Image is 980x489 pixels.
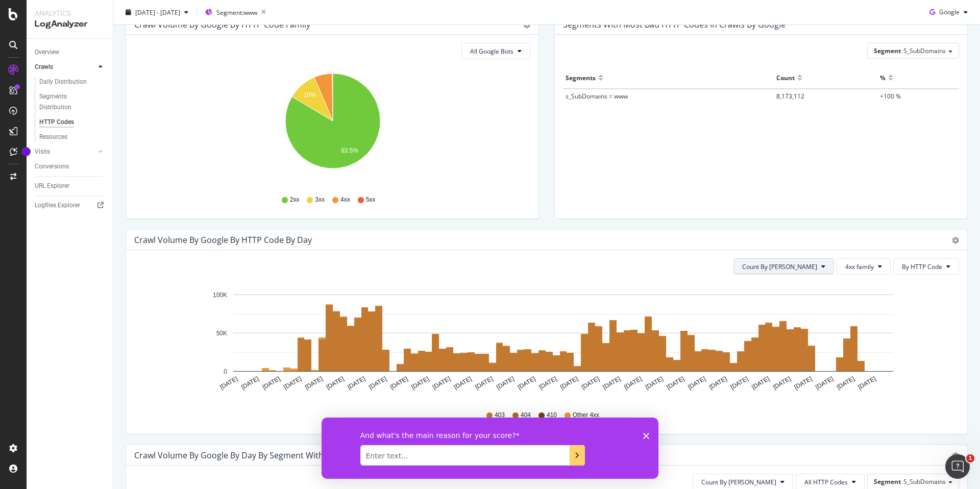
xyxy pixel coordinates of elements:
a: Crawls [35,62,95,72]
text: [DATE] [474,375,494,391]
span: 404 [521,411,531,420]
span: Count By Day [742,262,817,271]
div: Segments Distribution [39,91,96,113]
span: All HTTP Codes [804,478,848,486]
span: Segment: www [216,8,257,16]
div: Segments [566,69,596,86]
a: Segments Distribution [39,91,106,113]
text: [DATE] [367,375,388,391]
div: Crawl Volume by google by Day by Segment with HTTP Code Filter [134,450,389,460]
div: Conversions [35,161,69,172]
text: [DATE] [623,375,643,391]
span: 5xx [366,195,376,204]
a: Conversions [35,161,106,172]
text: [DATE] [708,375,728,391]
button: 4xx family [837,258,891,275]
div: gear [523,21,530,29]
text: [DATE] [346,375,366,391]
text: [DATE] [836,375,856,391]
text: [DATE] [218,375,239,391]
text: [DATE] [453,375,473,391]
span: 2xx [290,195,300,204]
text: 10% [304,91,316,99]
iframe: Survey from Botify [322,418,658,479]
div: Analytics [35,8,105,18]
text: [DATE] [282,375,303,391]
div: Crawl Volume by google by HTTP Code by Day [134,235,312,245]
span: Google [939,8,960,16]
text: [DATE] [304,375,324,391]
text: [DATE] [729,375,750,391]
text: [DATE] [793,375,814,391]
div: Count [776,69,795,86]
text: [DATE] [389,375,409,391]
text: 50K [216,330,227,337]
span: Other 4xx [573,411,599,420]
text: [DATE] [240,375,260,391]
div: Logfiles Explorer [35,200,80,211]
span: 4xx family [845,262,874,271]
span: 4xx [340,195,350,204]
div: Visits [35,146,50,157]
div: Tooltip anchor [21,147,31,156]
div: gear [952,237,959,244]
a: Resources [39,132,106,142]
text: [DATE] [772,375,792,391]
text: [DATE] [431,375,452,391]
span: S_SubDomains [903,46,946,55]
button: By HTTP Code [893,258,959,275]
text: [DATE] [325,375,346,391]
div: % [880,69,886,86]
button: [DATE] - [DATE] [121,4,192,20]
div: LogAnalyzer [35,18,105,30]
span: Count By Day [701,478,776,486]
text: [DATE] [750,375,771,391]
text: [DATE] [261,375,282,391]
div: URL Explorer [35,181,69,191]
a: URL Explorer [35,181,106,191]
div: Daily Distribution [39,77,87,87]
a: Visits [35,146,95,157]
svg: A chart. [134,67,530,186]
div: Crawls [35,62,53,72]
text: [DATE] [644,375,665,391]
text: [DATE] [814,375,835,391]
svg: A chart. [134,283,959,401]
div: gear [952,452,959,459]
text: [DATE] [580,375,601,391]
text: [DATE] [687,375,707,391]
text: 100K [213,291,227,299]
div: Resources [39,132,67,142]
div: Overview [35,47,59,58]
text: [DATE] [857,375,877,391]
span: 8,173,112 [776,92,804,101]
button: All Google Bots [461,43,530,59]
span: All Google Bots [470,47,513,56]
a: Overview [35,47,106,58]
a: Daily Distribution [39,77,106,87]
span: S_SubDomains [903,477,946,486]
text: 0 [224,368,227,375]
text: [DATE] [559,375,579,391]
text: [DATE] [517,375,537,391]
span: By HTTP Code [902,262,942,271]
text: [DATE] [537,375,558,391]
text: 83.5% [341,147,358,154]
a: Logfiles Explorer [35,200,106,211]
span: 1 [966,454,974,462]
span: [DATE] - [DATE] [135,8,180,16]
span: 410 [547,411,557,420]
text: [DATE] [666,375,686,391]
iframe: Intercom live chat [945,454,970,479]
span: 3xx [315,195,325,204]
span: Segment [874,477,901,486]
span: +100 % [880,92,901,101]
text: [DATE] [410,375,430,391]
button: Segment:www [201,4,270,20]
div: HTTP Codes [39,117,74,128]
